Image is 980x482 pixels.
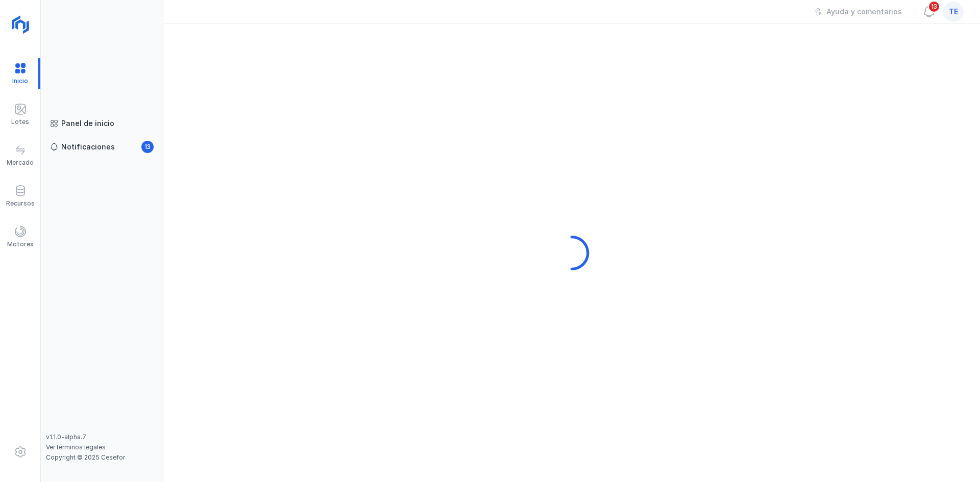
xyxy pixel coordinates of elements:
[6,199,35,208] div: Recursos
[141,141,154,153] span: 13
[807,3,909,20] button: Ayuda y comentarios
[949,7,958,17] span: te
[46,443,106,451] a: Ver términos legales
[928,1,940,13] span: 13
[46,114,158,133] a: Panel de inicio
[46,453,158,462] div: Copyright © 2025 Cesefor
[11,118,29,126] div: Lotes
[46,138,158,156] a: Notificaciones13
[46,433,158,441] div: v1.1.0-alpha.7
[61,118,114,129] div: Panel de inicio
[826,7,902,17] div: Ayuda y comentarios
[7,159,34,167] div: Mercado
[8,12,33,37] img: logoRight.svg
[61,142,115,152] div: Notificaciones
[7,240,34,248] div: Motores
